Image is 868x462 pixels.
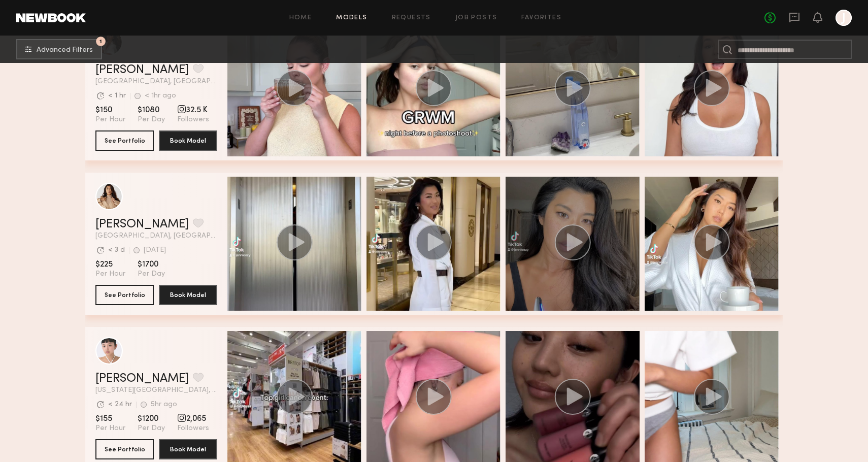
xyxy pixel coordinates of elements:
[108,401,132,408] div: < 24 hr
[177,424,209,433] span: Followers
[16,39,102,59] button: 1Advanced Filters
[95,387,217,394] span: [US_STATE][GEOGRAPHIC_DATA], [GEOGRAPHIC_DATA]
[145,92,176,100] div: < 1hr ago
[455,15,497,21] a: Job Posts
[95,233,217,240] span: [GEOGRAPHIC_DATA], [GEOGRAPHIC_DATA]
[95,115,125,124] span: Per Hour
[95,285,154,305] button: See Portfolio
[138,414,165,424] span: $1200
[177,115,209,124] span: Followers
[95,218,189,230] a: [PERSON_NAME]
[95,439,154,459] button: See Portfolio
[177,105,209,115] span: 32.5 K
[159,285,217,305] button: Book Model
[144,247,166,254] div: [DATE]
[159,130,217,151] button: Book Model
[95,373,189,385] a: [PERSON_NAME]
[95,78,217,85] span: [GEOGRAPHIC_DATA], [GEOGRAPHIC_DATA]
[108,92,126,100] div: < 1 hr
[836,10,852,26] a: J
[138,270,165,279] span: Per Day
[95,259,125,270] span: $225
[99,39,102,44] span: 1
[138,115,165,124] span: Per Day
[289,15,312,21] a: Home
[108,247,125,254] div: < 3 d
[138,424,165,433] span: Per Day
[138,259,165,270] span: $1700
[37,47,93,54] span: Advanced Filters
[392,15,431,21] a: Requests
[177,414,209,424] span: 2,065
[336,15,367,21] a: Models
[95,105,125,115] span: $150
[95,130,154,151] button: See Portfolio
[95,424,125,433] span: Per Hour
[159,439,217,459] button: Book Model
[151,401,177,408] div: 5hr ago
[138,105,165,115] span: $1080
[95,64,189,76] a: [PERSON_NAME]
[521,15,561,21] a: Favorites
[95,270,125,279] span: Per Hour
[95,414,125,424] span: $155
